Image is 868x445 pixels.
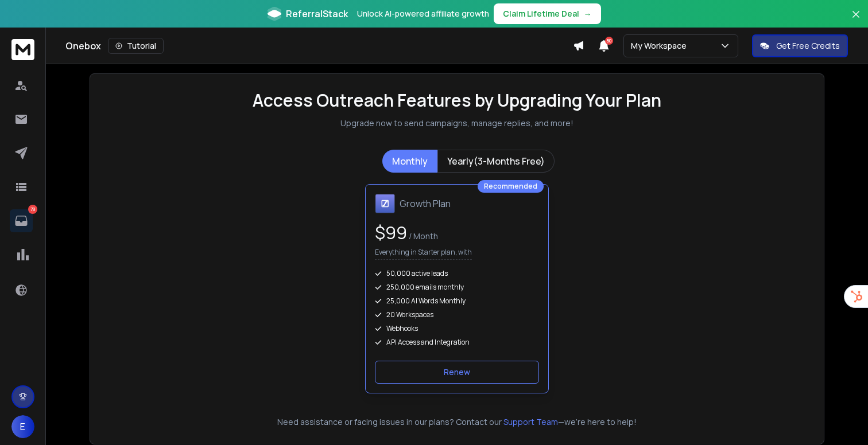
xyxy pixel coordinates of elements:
[340,118,573,129] p: Upgrade now to send campaigns, manage replies, and more!
[375,283,539,292] div: 250,000 emails monthly
[375,338,539,347] div: API Access and Integration
[437,150,555,173] button: Yearly(3-Months Free)
[382,150,437,173] button: Monthly
[605,37,613,45] span: 50
[752,34,848,57] button: Get Free Credits
[375,248,472,260] p: Everything in Starter plan, with
[375,296,539,306] div: 25,000 AI Words Monthly
[10,209,33,232] a: 78
[375,269,539,278] div: 50,000 active leads
[407,231,438,241] span: / Month
[65,38,573,54] div: Onebox
[11,415,34,438] button: E
[503,416,558,428] button: Support Team
[375,361,539,384] button: Renew
[375,194,395,213] img: Growth Plan icon
[478,180,544,193] div: Recommended
[375,324,539,333] div: Webhooks
[584,8,592,19] span: →
[848,7,863,34] button: Close banner
[253,90,661,111] h1: Access Outreach Features by Upgrading Your Plan
[286,7,348,21] span: ReferralStack
[776,40,840,52] p: Get Free Credits
[375,310,539,319] div: 20 Workspaces
[28,205,37,214] p: 78
[494,3,601,24] button: Claim Lifetime Deal→
[106,416,808,428] p: Need assistance or facing issues in our plans? Contact our —we're here to help!
[400,197,451,210] h1: Growth Plan
[375,221,407,244] span: $ 99
[631,40,691,52] p: My Workspace
[357,8,489,19] p: Unlock AI-powered affiliate growth
[108,38,164,54] button: Tutorial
